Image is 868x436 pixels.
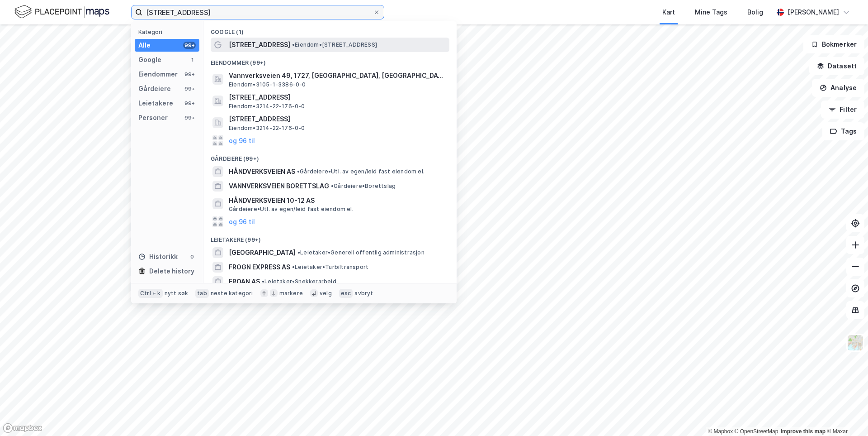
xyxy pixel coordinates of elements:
span: [GEOGRAPHIC_DATA] [229,247,296,258]
span: VANNVERKSVEIEN BORETTSLAG [229,181,329,192]
span: • [331,182,334,189]
div: 99+ [183,100,196,107]
div: tab [195,289,209,298]
span: Eiendom • 3214-22-176-0-0 [229,103,305,110]
div: neste kategori [211,290,253,297]
div: Delete history [149,266,194,277]
span: Eiendom • 3105-1-3386-0-0 [229,81,306,88]
div: [PERSON_NAME] [788,7,839,18]
button: og 96 til [229,135,255,146]
button: Tags [822,122,864,140]
span: FROAN AS [229,276,260,287]
span: Leietaker • Snekkerarbeid [262,278,336,285]
div: nytt søk [165,290,189,297]
button: Filter [821,101,864,119]
a: Mapbox homepage [3,423,42,433]
span: • [297,168,300,175]
div: velg [320,290,332,297]
div: markere [279,290,303,297]
button: og 96 til [229,216,255,227]
button: Analyse [812,79,864,97]
div: 0 [189,253,196,260]
span: HÅNDVERKSVEIEN AS [229,166,295,177]
div: Alle [138,40,151,51]
div: Mine Tags [695,7,727,18]
div: Eiendommer [138,69,178,80]
div: 99+ [183,85,196,92]
span: Eiendom • 3214-22-176-0-0 [229,125,305,132]
span: Leietaker • Generell offentlig administrasjon [297,249,425,256]
div: Kontrollprogram for chat [823,393,868,436]
span: [STREET_ADDRESS] [229,114,446,125]
div: Kart [662,7,675,18]
a: Mapbox [708,428,733,435]
span: Eiendom • [STREET_ADDRESS] [292,41,377,48]
iframe: Chat Widget [823,393,868,436]
div: avbryt [354,290,373,297]
span: • [292,41,295,48]
span: Gårdeiere • Utl. av egen/leid fast eiendom el. [297,168,425,175]
div: Bolig [747,7,763,18]
input: Søk på adresse, matrikkel, gårdeiere, leietakere eller personer [142,5,373,19]
div: Google [138,54,161,65]
span: [STREET_ADDRESS] [229,92,446,103]
div: Eiendommer (99+) [203,52,457,68]
button: Bokmerker [803,35,864,53]
div: Historikk [138,251,178,262]
button: Datasett [809,57,864,75]
span: [STREET_ADDRESS] [229,39,290,50]
span: Vannverksveien 49, 1727, [GEOGRAPHIC_DATA], [GEOGRAPHIC_DATA] [229,70,446,81]
span: Gårdeiere • Borettslag [331,182,396,190]
span: FROGN EXPRESS AS [229,262,290,273]
div: esc [339,289,353,298]
div: 99+ [183,114,196,121]
a: OpenStreetMap [735,428,778,435]
div: Google (1) [203,21,457,38]
div: Leietakere [138,98,173,109]
div: Personer [138,112,168,123]
span: Gårdeiere • Utl. av egen/leid fast eiendom el. [229,206,354,213]
span: HÅNDVERKSVEIEN 10-12 AS [229,195,446,206]
div: 99+ [183,71,196,78]
span: Leietaker • Turbiltransport [292,264,368,271]
img: Z [847,334,864,351]
span: • [292,264,295,270]
img: logo.f888ab2527a4732fd821a326f86c7f29.svg [14,4,109,20]
div: 1 [189,56,196,63]
div: Gårdeiere (99+) [203,148,457,164]
div: 99+ [183,42,196,49]
div: Kategori [138,29,199,35]
div: Leietakere (99+) [203,229,457,245]
a: Improve this map [781,428,826,435]
span: • [262,278,264,285]
div: Ctrl + k [138,289,163,298]
div: Gårdeiere [138,83,171,94]
span: • [297,249,300,256]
